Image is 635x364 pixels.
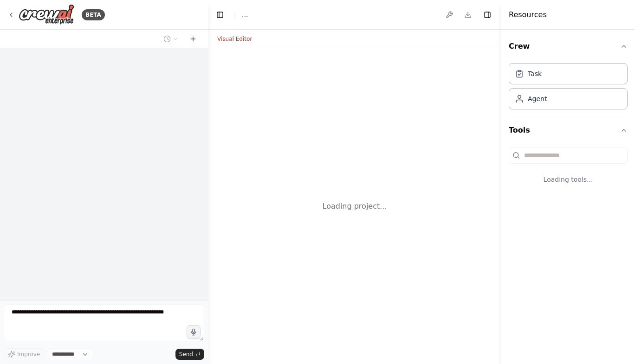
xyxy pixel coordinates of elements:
img: Logo [19,4,74,25]
span: Send [179,351,193,358]
span: ... [242,10,248,19]
button: Hide right sidebar [481,8,494,21]
div: Loading tools... [509,167,628,192]
span: Improve [17,351,40,358]
button: Click to speak your automation idea [187,325,201,339]
button: Tools [509,117,628,143]
div: Agent [528,94,547,103]
div: BETA [82,9,105,20]
button: Crew [509,33,628,59]
nav: breadcrumb [242,10,248,19]
button: Improve [4,348,44,360]
h4: Resources [509,9,547,20]
div: Task [528,69,542,78]
div: Loading project... [323,201,387,212]
button: Hide left sidebar [214,8,227,21]
button: Switch to previous chat [160,33,182,45]
div: Tools [509,143,628,199]
button: Visual Editor [212,33,258,45]
div: Crew [509,59,628,117]
button: Start a new chat [186,33,201,45]
button: Send [175,349,204,360]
